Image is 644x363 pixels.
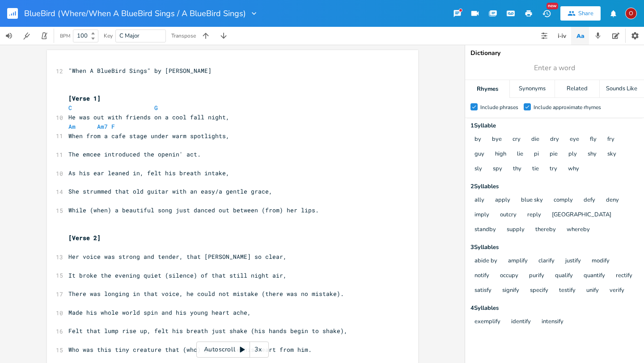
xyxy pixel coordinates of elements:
[529,272,544,280] button: purify
[555,272,573,280] button: qualify
[171,33,196,38] div: Transpose
[68,187,272,195] span: She strummed that old guitar with an easy/a gentle grace,
[550,151,558,158] button: pie
[555,80,599,98] div: Related
[500,211,517,219] button: outcry
[535,226,556,234] button: thereby
[475,136,481,144] button: by
[590,136,597,144] button: fly
[507,226,525,234] button: supply
[513,165,521,173] button: thy
[68,253,287,261] span: Her voice was strong and tender, that [PERSON_NAME] so clear,
[68,234,101,242] span: [Verse 2]
[465,80,509,98] div: Rhymes
[570,136,579,144] button: eye
[500,272,518,280] button: occupy
[475,226,496,234] button: standby
[68,169,229,177] span: As his ear leaned in, felt his breath intake,
[68,206,319,214] span: While (when) a beautiful song just danced out between (from) her lips.
[517,151,523,158] button: lie
[470,184,639,190] div: 2 Syllable s
[578,9,593,17] div: Share
[625,8,637,19] div: ozarrows13
[475,151,484,158] button: guy
[68,327,347,335] span: Felt that lump rise up, felt his breath just shake (his hands begin to shake),
[480,105,518,110] div: Include phrases
[475,257,497,265] button: abide by
[68,346,312,354] span: Who was this tiny creature that (who) just stole his heart from him.
[552,211,611,219] button: [GEOGRAPHIC_DATA]
[616,272,632,280] button: rectify
[475,318,500,326] button: exemplify
[625,3,637,24] button: O
[154,104,158,112] span: G
[475,197,484,204] button: ally
[534,151,539,158] button: pi
[196,342,269,358] div: Autoscroll
[588,151,597,158] button: shy
[559,287,576,295] button: testify
[607,136,614,144] button: fry
[568,151,577,158] button: ply
[470,245,639,250] div: 3 Syllable s
[68,308,251,317] span: Made his whole world spin and his young heart ache,
[470,50,639,56] div: Dictionary
[567,226,590,234] button: whereby
[568,165,579,173] button: why
[508,257,528,265] button: amplify
[513,136,521,144] button: cry
[475,272,489,280] button: notify
[495,151,506,158] button: high
[68,290,344,298] span: There was longing in that voice, he could not mistake (there was no mistake).
[606,197,619,204] button: deny
[119,32,140,40] span: C Major
[538,257,555,265] button: clarify
[104,33,113,38] div: Key
[68,150,201,158] span: The emcee introduced the openin' act.
[24,9,246,17] span: BlueBird (Where/When A BlueBird Sings / A BlueBird Sings)
[502,287,519,295] button: signify
[60,34,70,38] div: BPM
[68,132,229,140] span: When from a cafe stage under warm spotlights,
[68,67,212,75] span: "When A BlueBird Sings" by [PERSON_NAME]
[607,151,616,158] button: sky
[521,197,543,204] button: blue sky
[493,165,502,173] button: spy
[475,287,491,295] button: satisfy
[68,113,229,121] span: He was out with friends on a cool fall night,
[547,3,558,9] div: New
[554,197,573,204] button: comply
[532,165,539,173] button: tie
[510,80,554,98] div: Synonyms
[68,122,76,131] span: Am
[584,197,595,204] button: defy
[470,305,639,311] div: 4 Syllable s
[610,287,624,295] button: verify
[586,287,599,295] button: unify
[511,318,531,326] button: identify
[470,123,639,129] div: 1 Syllable
[538,5,555,21] button: New
[492,136,502,144] button: bye
[550,165,557,173] button: try
[550,136,559,144] button: dry
[68,104,72,112] span: C
[495,197,510,204] button: apply
[565,257,581,265] button: justify
[97,122,108,131] span: Am7
[250,342,266,358] div: 3x
[584,272,605,280] button: quantify
[68,271,287,279] span: It broke the evening quiet (silence) of that still night air,
[530,287,548,295] button: specify
[531,136,539,144] button: die
[475,165,482,173] button: sly
[475,211,489,219] button: imply
[600,80,644,98] div: Sounds Like
[534,105,601,110] div: Include approximate rhymes
[592,257,610,265] button: modify
[534,63,575,73] span: Enter a word
[560,6,601,21] button: Share
[68,94,101,102] span: [Verse 1]
[542,318,563,326] button: intensify
[527,211,541,219] button: reply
